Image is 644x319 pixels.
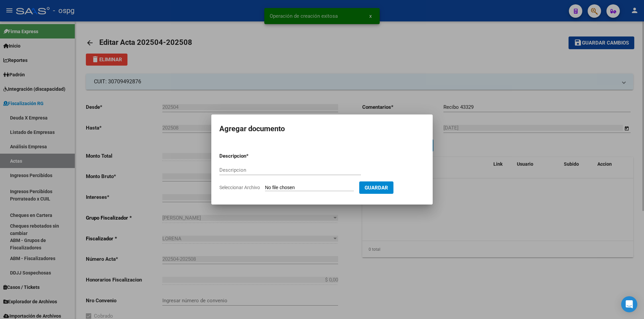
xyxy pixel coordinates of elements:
[219,123,425,135] h2: Agregar documento
[219,152,281,160] p: Descripcion
[219,185,260,190] span: Seleccionar Archivo
[621,296,637,312] div: Open Intercom Messenger
[359,181,393,194] button: Guardar
[365,185,388,191] span: Guardar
